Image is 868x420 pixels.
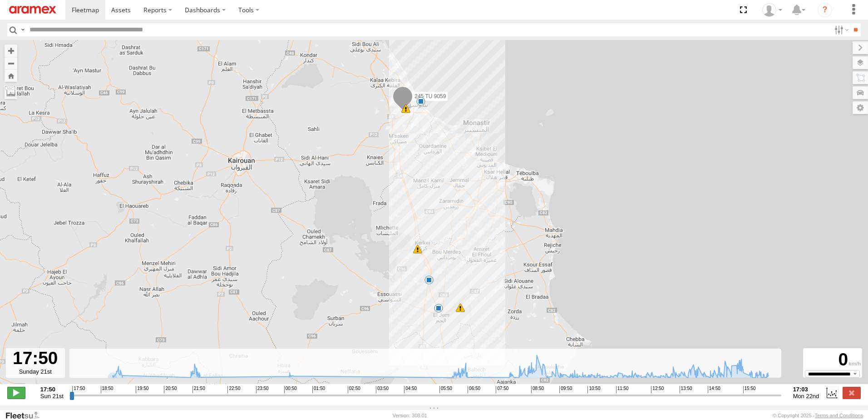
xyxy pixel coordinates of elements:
[416,97,425,106] div: 9
[759,3,785,17] div: Nejah Benkhalifa
[743,386,756,393] span: 15:50
[815,413,863,418] a: Terms and Conditions
[5,411,47,420] a: Visit our Website
[818,3,832,17] i: ?
[284,386,297,393] span: 00:50
[19,23,26,36] label: Search Query
[256,386,269,393] span: 23:50
[434,304,443,313] div: 11
[616,386,629,393] span: 11:50
[376,386,389,393] span: 03:50
[773,413,863,418] div: © Copyright 2025 -
[40,393,64,400] span: Sun 21st Sep 2025
[587,386,600,393] span: 10:50
[72,386,85,393] span: 17:50
[531,386,544,393] span: 08:50
[136,386,148,393] span: 19:50
[9,6,56,14] img: aramex-logo.svg
[793,386,819,393] strong: 17:03
[804,350,861,370] div: 0
[5,45,17,57] button: Zoom in
[312,386,325,393] span: 01:50
[5,57,17,70] button: Zoom out
[559,386,572,393] span: 09:50
[651,386,664,393] span: 12:50
[414,93,446,100] span: 245 TU 9059
[496,386,508,393] span: 07:50
[831,23,850,36] label: Search Filter Options
[843,387,861,399] label: Close
[680,386,692,393] span: 13:50
[40,386,64,393] strong: 17:50
[393,413,427,418] div: Version: 308.01
[101,386,113,393] span: 18:50
[227,386,240,393] span: 22:50
[192,386,205,393] span: 21:50
[853,101,868,114] label: Map Settings
[404,386,417,393] span: 04:50
[5,70,17,82] button: Zoom Home
[793,393,819,400] span: Mon 22nd Sep 2025
[439,386,452,393] span: 05:50
[708,386,720,393] span: 14:50
[7,387,25,399] label: Play/Stop
[468,386,480,393] span: 06:50
[348,386,360,393] span: 02:50
[5,86,17,99] label: Measure
[164,386,177,393] span: 20:50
